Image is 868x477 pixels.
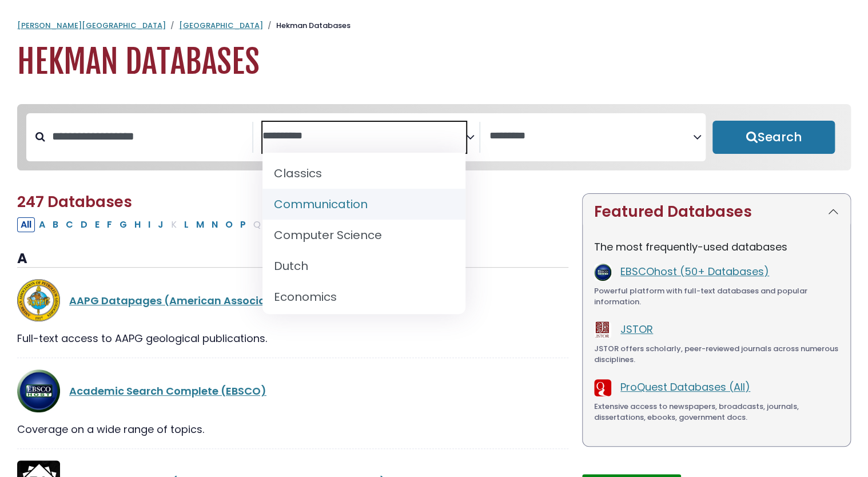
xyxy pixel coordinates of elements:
[17,217,35,232] button: All
[145,217,154,232] button: Filter Results I
[262,281,466,312] li: Economics
[154,217,167,232] button: Filter Results J
[131,217,144,232] button: Filter Results H
[620,264,769,279] a: EBSCOhost (50+ Databases)
[594,401,839,423] div: Extensive access to newspapers, broadcasts, journals, dissertations, ebooks, government docs.
[620,322,653,336] a: JSTOR
[45,127,252,146] input: Search database by title or keyword
[91,217,103,232] button: Filter Results E
[77,217,91,232] button: Filter Results D
[17,217,403,231] div: Alpha-list to filter by first letter of database name
[262,251,466,281] li: Dutch
[262,189,466,220] li: Communication
[193,217,208,232] button: Filter Results M
[179,20,263,31] a: [GEOGRAPHIC_DATA]
[17,104,851,170] nav: Search filters
[712,121,835,154] button: Submit for Search Results
[17,20,851,31] nav: breadcrumb
[594,239,839,255] p: The most frequently-used databases
[35,217,49,232] button: Filter Results A
[69,293,423,308] a: AAPG Datapages (American Association of Petroleum Geologists)
[17,20,166,31] a: [PERSON_NAME][GEOGRAPHIC_DATA]
[17,43,851,81] h1: Hekman Databases
[583,194,850,230] button: Featured Databases
[263,20,351,31] li: Hekman Databases
[103,217,116,232] button: Filter Results F
[594,343,839,365] div: JSTOR offers scholarly, peer-reviewed journals across numerous disciplines.
[262,130,466,142] textarea: Search
[594,285,839,308] div: Powerful platform with full-text databases and popular information.
[620,380,750,394] a: ProQuest Databases (All)
[17,331,568,346] div: Full-text access to AAPG geological publications.
[49,217,62,232] button: Filter Results B
[17,251,568,268] h3: A
[17,192,132,212] span: 247 Databases
[181,217,192,232] button: Filter Results L
[69,384,266,398] a: Academic Search Complete (EBSCO)
[116,217,130,232] button: Filter Results G
[262,220,466,251] li: Computer Science
[489,130,693,142] textarea: Search
[62,217,77,232] button: Filter Results C
[208,217,221,232] button: Filter Results N
[222,217,236,232] button: Filter Results O
[17,422,568,437] div: Coverage on a wide range of topics.
[237,217,249,232] button: Filter Results P
[262,158,466,189] li: Classics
